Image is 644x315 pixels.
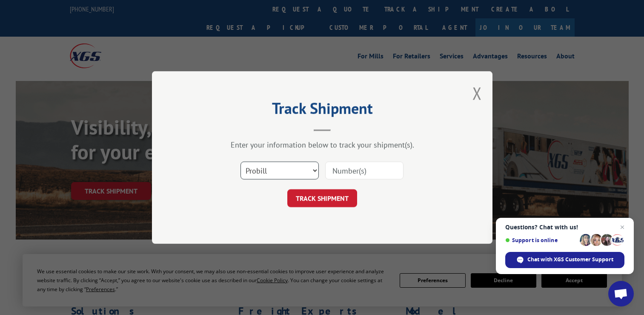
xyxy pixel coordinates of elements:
[617,222,627,232] span: Close chat
[505,224,624,231] span: Questions? Chat with us!
[505,252,624,268] div: Chat with XGS Customer Support
[325,162,404,179] input: Number(s)
[527,256,613,263] span: Chat with XGS Customer Support
[195,140,450,150] div: Enter your information below to track your shipment(s).
[505,237,577,243] span: Support is online
[287,189,357,207] button: TRACK SHIPMENT
[608,281,634,306] div: Open chat
[472,82,482,104] button: Close modal
[195,102,450,118] h2: Track Shipment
